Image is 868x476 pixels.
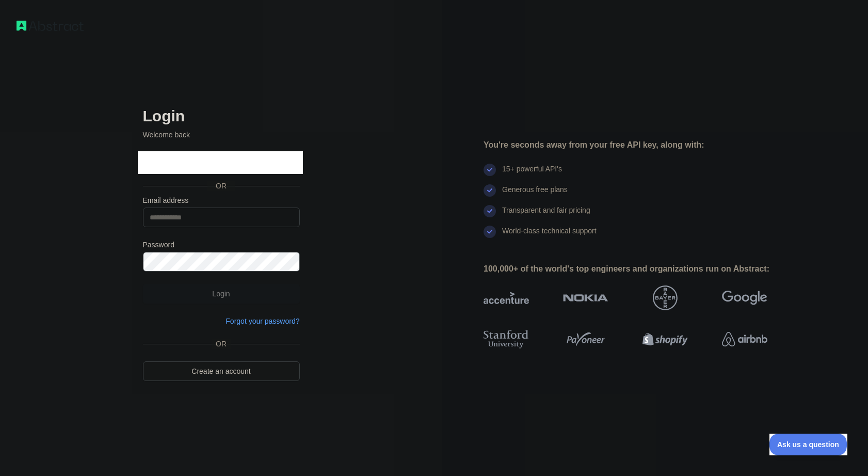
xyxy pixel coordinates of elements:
[563,285,608,310] img: nokia
[212,339,231,349] span: OR
[226,317,299,325] a: Forgot your password?
[502,164,562,184] div: 15+ powerful API's
[143,195,300,205] label: Email address
[563,328,608,351] img: payoneer
[138,151,303,174] iframe: Botão "Fazer login com o Google"
[484,205,496,217] img: check mark
[143,284,300,304] button: Login
[17,21,84,31] img: Workflow
[484,263,800,275] div: 100,000+ of the world's top engineers and organizations run on Abstract:
[722,285,767,310] img: google
[642,328,688,351] img: shopify
[143,240,300,250] label: Password
[143,130,300,140] p: Welcome back
[502,226,597,246] div: World-class technical support
[484,164,496,176] img: check mark
[484,226,496,238] img: check mark
[143,361,300,381] a: Create an account
[143,107,300,125] h2: Login
[502,184,568,205] div: Generous free plans
[769,434,847,455] iframe: Toggle Customer Support
[484,285,529,310] img: accenture
[484,184,496,197] img: check mark
[207,181,235,191] span: OR
[502,205,590,226] div: Transparent and fair pricing
[722,328,767,351] img: airbnb
[653,285,678,310] img: bayer
[484,139,800,151] div: You're seconds away from your free API key, along with:
[484,328,529,351] img: stanford university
